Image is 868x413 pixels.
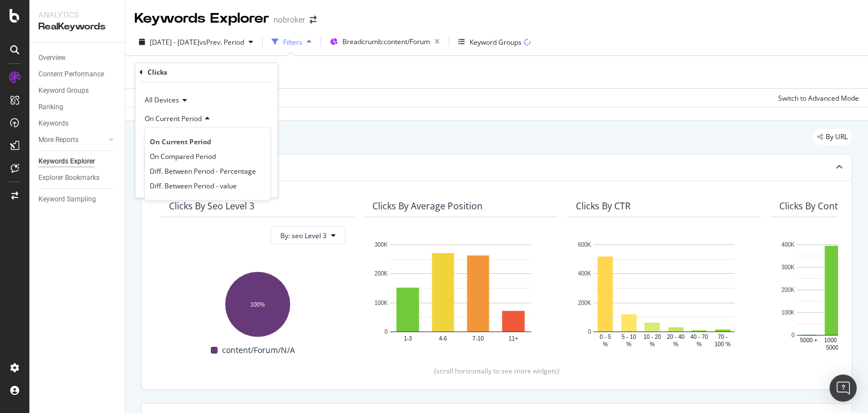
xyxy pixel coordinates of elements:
[576,200,631,212] div: Clicks By CTR
[38,68,104,80] div: Content Performance
[38,193,96,205] div: Keyword Sampling
[826,345,839,351] text: 5000
[826,134,848,140] span: By URL
[145,114,202,123] span: On Current Period
[38,156,117,167] a: Keywords Explorer
[372,239,549,349] svg: A chart.
[250,302,265,308] text: 100%
[38,101,63,113] div: Ranking
[283,37,302,47] div: Filters
[372,200,483,212] div: Clicks By Average Position
[310,16,316,24] div: arrow-right-arrow-left
[454,33,535,51] button: Keyword Groups
[199,37,244,47] span: vs Prev. Period
[813,129,852,145] div: legacy label
[150,37,199,47] span: [DATE] - [DATE]
[715,341,731,347] text: 100 %
[38,193,117,205] a: Keyword Sampling
[644,334,662,340] text: 10 - 20
[603,341,608,347] text: %
[267,33,316,51] button: Filters
[169,200,254,212] div: Clicks By seo Level 3
[472,335,484,342] text: 7-10
[375,300,388,306] text: 100K
[774,89,859,107] button: Switch to Advanced Mode
[384,329,388,335] text: 0
[38,20,116,33] div: RealKeywords
[830,375,857,402] div: Open Intercom Messenger
[673,341,678,347] text: %
[150,181,237,191] span: Diff. Between Period - value
[38,52,66,64] div: Overview
[271,226,345,244] button: By: seo Level 3
[38,9,116,20] div: Analytics
[134,33,258,51] button: [DATE] - [DATE]vsPrev. Period
[782,242,795,248] text: 400K
[38,118,117,130] a: Keywords
[38,68,117,80] a: Content Performance
[38,52,117,64] a: Overview
[38,156,95,167] div: Keywords Explorer
[325,33,444,51] button: Breadcrumb:content/Forum
[578,242,592,248] text: 600K
[375,242,388,248] text: 300K
[375,271,388,277] text: 200K
[588,329,591,335] text: 0
[38,85,117,97] a: Keyword Groups
[667,334,685,340] text: 20 - 40
[782,264,795,270] text: 300K
[691,334,709,340] text: 40 - 70
[38,134,79,146] div: More Reports
[800,337,818,343] text: 5000 +
[38,85,89,97] div: Keyword Groups
[145,96,179,105] span: All Devices
[274,14,305,25] div: nobroker
[169,266,345,339] svg: A chart.
[38,101,117,113] a: Ranking
[439,335,448,342] text: 4-6
[150,166,256,176] span: Diff. Between Period - Percentage
[155,366,838,376] div: (scroll horizontally to see more widgets)
[650,341,655,347] text: %
[791,332,795,338] text: 0
[38,172,117,184] a: Explorer Bookmarks
[38,134,106,146] a: More Reports
[578,300,592,306] text: 200K
[140,178,175,189] button: Cancel
[782,309,795,316] text: 100K
[600,334,611,340] text: 0 - 5
[576,239,752,349] svg: A chart.
[824,337,840,343] text: 1000 -
[342,37,430,46] span: Breadcrumb: content/Forum
[38,172,99,184] div: Explorer Bookmarks
[697,341,702,347] text: %
[403,335,412,342] text: 1-3
[622,334,636,340] text: 5 - 10
[38,118,68,130] div: Keywords
[470,37,522,47] div: Keyword Groups
[147,67,167,77] div: Clicks
[578,271,592,277] text: 400K
[150,137,211,147] span: On Current Period
[280,231,327,240] span: By: seo Level 3
[150,152,216,161] span: On Compared Period
[778,93,859,103] div: Switch to Advanced Mode
[782,287,795,293] text: 200K
[718,334,727,340] text: 70 -
[222,343,295,357] span: content/Forum/N/A
[134,9,269,28] div: Keywords Explorer
[626,341,631,347] text: %
[509,335,518,342] text: 11+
